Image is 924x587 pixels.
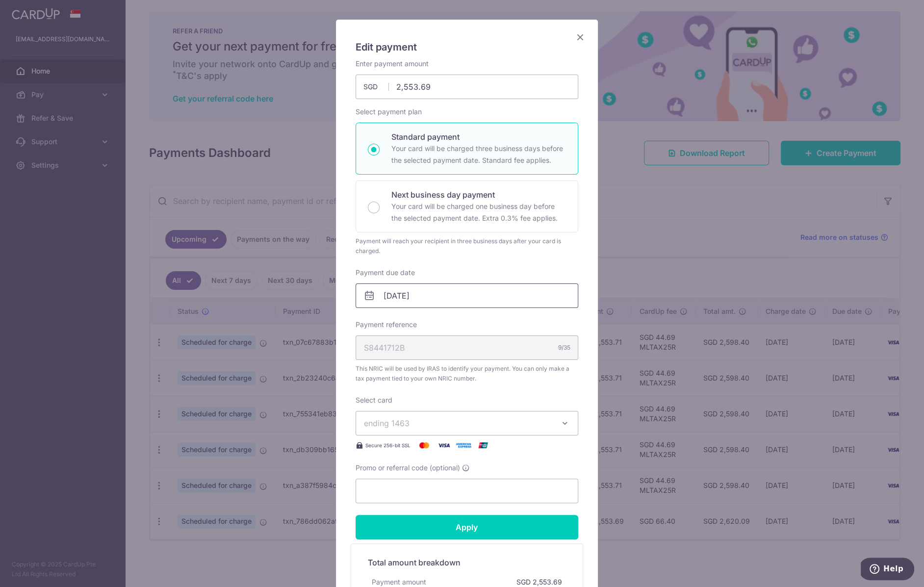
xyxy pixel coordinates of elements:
[368,557,566,568] h5: Total amount breakdown
[558,343,570,353] div: 9/35
[356,411,578,435] button: ending 1463
[364,418,410,428] span: ending 1463
[454,439,473,451] img: American Express
[434,439,454,451] img: Visa
[391,201,566,224] p: Your card will be charged one business day before the selected payment date. Extra 0.3% fee applies.
[356,107,422,117] label: Select payment plan
[356,39,578,55] h5: Edit payment
[356,283,578,308] input: DD / MM / YYYY
[365,441,411,449] span: Secure 256-bit SSL
[391,143,566,166] p: Your card will be charged three business days before the selected payment date. Standard fee appl...
[356,75,578,99] input: 0.00
[574,31,586,43] button: Close
[356,59,429,69] label: Enter payment amount
[363,82,389,92] span: SGD
[356,515,578,539] input: Apply
[473,439,493,451] img: UnionPay
[414,439,434,451] img: Mastercard
[356,364,578,383] span: This NRIC will be used by IRAS to identify your payment. You can only make a tax payment tied to ...
[356,463,460,473] span: Promo or referral code (optional)
[861,558,914,582] iframe: Opens a widget where you can find more information
[391,189,566,201] p: Next business day payment
[356,395,392,405] label: Select card
[356,236,578,256] div: Payment will reach your recipient in three business days after your card is charged.
[391,131,566,143] p: Standard payment
[356,320,417,330] label: Payment reference
[356,268,415,278] label: Payment due date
